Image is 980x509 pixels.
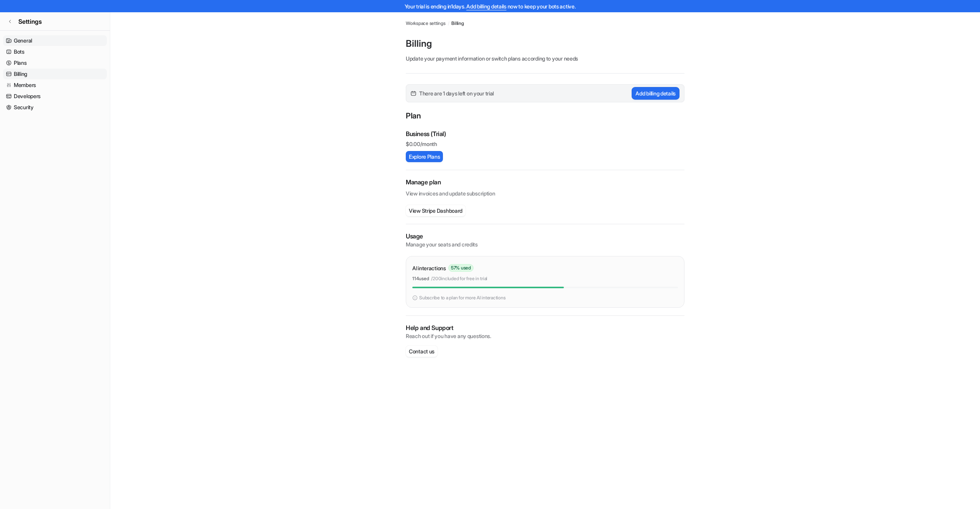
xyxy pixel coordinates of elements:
[412,264,446,272] p: AI interactions
[406,232,684,241] p: Usage
[406,151,443,162] button: Explore Plans
[632,87,679,100] button: Add billing details
[419,89,494,97] span: There are 1 days left on your trial
[3,80,107,90] a: Members
[406,205,465,216] button: View Stripe Dashboard
[431,275,487,282] p: / 200 included for free in trial
[3,46,107,57] a: Bots
[419,294,505,301] p: Subscribe to a plan for more AI interactions
[406,178,684,187] h2: Manage plan
[406,187,684,197] p: View invoices and update subscription
[406,54,684,62] p: Update your payment information or switch plans according to your needs
[406,38,684,50] p: Billing
[411,91,416,96] img: calender-icon.svg
[406,241,684,248] p: Manage your seats and credits
[466,3,506,10] a: Add billing details
[406,332,684,340] p: Reach out if you have any questions.
[448,264,474,272] span: 57 % used
[406,140,684,148] p: $ 0.00/month
[18,17,42,26] span: Settings
[412,275,429,282] p: 114 used
[451,20,464,27] a: Billing
[406,346,438,357] button: Contact us
[3,35,107,46] a: General
[3,91,107,102] a: Developers
[406,129,446,138] p: Business (Trial)
[3,69,107,79] a: Billing
[3,102,107,113] a: Security
[3,57,107,68] a: Plans
[406,110,684,123] p: Plan
[448,20,449,27] span: /
[406,20,446,27] a: Workspace settings
[406,323,684,332] p: Help and Support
